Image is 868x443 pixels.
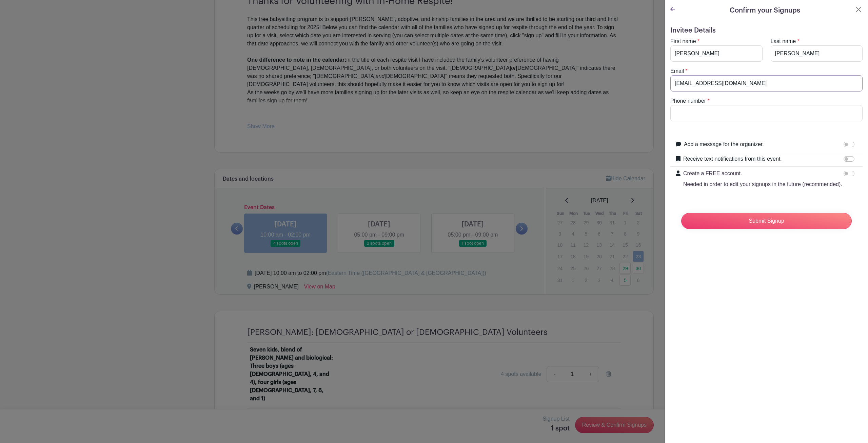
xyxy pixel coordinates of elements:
[670,67,684,75] label: Email
[684,140,764,148] label: Add a message for the organizer.
[730,5,800,16] h5: Confirm your Signups
[771,37,796,45] label: Last name
[854,5,863,14] button: Close
[670,26,863,35] h5: Invitee Details
[683,180,842,188] p: Needed in order to edit your signups in the future (recommended).
[670,37,696,45] label: First name
[683,155,782,163] label: Receive text notifications from this event.
[681,213,852,229] input: Submit Signup
[683,169,842,178] p: Create a FREE account.
[670,97,706,105] label: Phone number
